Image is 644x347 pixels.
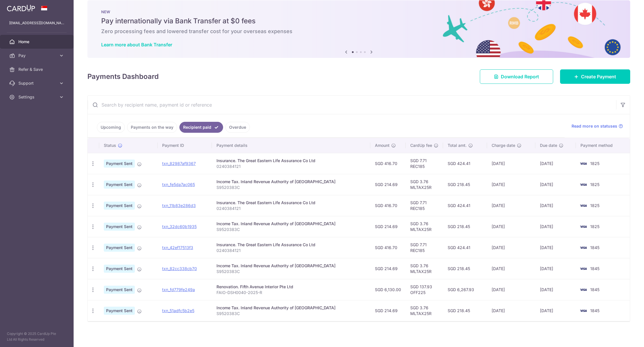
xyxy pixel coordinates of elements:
[590,245,599,250] span: 1845
[590,287,599,292] span: 1845
[487,195,535,216] td: [DATE]
[216,305,366,311] div: Income Tax. Inland Revenue Authority of [GEOGRAPHIC_DATA]
[443,300,487,321] td: SGD 218.45
[535,216,576,237] td: [DATE]
[88,96,616,114] input: Search by recipient name, payment id or reference
[97,122,125,133] a: Upcoming
[162,245,193,250] a: txn_42ef17513f3
[443,258,487,279] td: SGD 218.45
[492,143,515,148] span: Charge date
[370,279,406,300] td: SGD 6,130.00
[162,266,197,271] a: txn_82cc338cb70
[87,71,159,82] h4: Payments Dashboard
[487,258,535,279] td: [DATE]
[443,237,487,258] td: SGD 424.41
[487,237,535,258] td: [DATE]
[9,20,64,26] p: [EMAIL_ADDRESS][DOMAIN_NAME]
[406,279,443,300] td: SGD 137.93 OFF225
[443,216,487,237] td: SGD 218.45
[443,153,487,174] td: SGD 424.41
[572,123,617,129] span: Read more on statuses
[162,287,195,292] a: txn_fd779fe249a
[104,286,135,294] span: Payment Sent
[225,122,250,133] a: Overdue
[590,266,599,271] span: 1845
[101,28,616,35] h6: Zero processing fees and lowered transfer cost for your overseas expenses
[487,279,535,300] td: [DATE]
[216,158,366,164] div: Insurance. The Great Eastern Life Assurance Co Ltd
[179,122,223,133] a: Recipient paid
[370,153,406,174] td: SGD 416.70
[590,182,599,187] span: 1825
[127,122,177,133] a: Payments on the way
[406,216,443,237] td: SGD 3.76 MLTAX25R
[104,160,135,168] span: Payment Sent
[487,174,535,195] td: [DATE]
[406,258,443,279] td: SGD 3.76 MLTAX25R
[18,39,56,45] span: Home
[104,181,135,189] span: Payment Sent
[535,153,576,174] td: [DATE]
[581,73,616,80] span: Create Payment
[578,265,589,272] img: Bank Card
[590,161,599,166] span: 1825
[216,269,366,274] p: S9520383C
[370,195,406,216] td: SGD 416.70
[370,174,406,195] td: SGD 214.69
[578,244,589,251] img: Bank Card
[480,69,553,84] a: Download Report
[216,284,366,290] div: Renovation. Fifth Avenue Interior Pte Ltd
[535,279,576,300] td: [DATE]
[560,69,630,84] a: Create Payment
[410,143,432,148] span: CardUp fee
[590,308,599,313] span: 1845
[578,202,589,209] img: Bank Card
[216,227,366,232] p: S9520383C
[443,195,487,216] td: SGD 424.41
[158,138,212,153] th: Payment ID
[101,42,172,48] a: Learn more about Bank Transfer
[448,143,467,148] span: Total amt.
[535,237,576,258] td: [DATE]
[370,237,406,258] td: SGD 416.70
[216,242,366,248] div: Insurance. The Great Eastern Life Assurance Co Ltd
[216,221,366,227] div: Income Tax. Inland Revenue Authority of [GEOGRAPHIC_DATA]
[370,216,406,237] td: SGD 214.69
[18,67,56,72] span: Refer & Save
[216,290,366,295] p: FAIO-DSH0040-2025-R
[535,195,576,216] td: [DATE]
[18,80,56,86] span: Support
[101,10,616,14] p: NEW
[501,73,539,80] span: Download Report
[487,216,535,237] td: [DATE]
[216,263,366,269] div: Income Tax. Inland Revenue Authority of [GEOGRAPHIC_DATA]
[101,16,616,26] h5: Pay internationally via Bank Transfer at $0 fees
[535,258,576,279] td: [DATE]
[406,237,443,258] td: SGD 7.71 REC185
[216,311,366,316] p: S9520383C
[216,248,366,253] p: 0240384121
[104,244,135,252] span: Payment Sent
[104,143,116,148] span: Status
[590,224,599,229] span: 1825
[535,174,576,195] td: [DATE]
[370,258,406,279] td: SGD 214.69
[572,123,623,129] a: Read more on statuses
[406,195,443,216] td: SGD 7.71 REC185
[162,308,194,313] a: txn_51adfc5b2e5
[216,206,366,211] p: 0240384121
[406,300,443,321] td: SGD 3.76 MLTAX25R
[104,223,135,231] span: Payment Sent
[406,153,443,174] td: SGD 7.71 REC185
[406,174,443,195] td: SGD 3.76 MLTAX25R
[578,160,589,167] img: Bank Card
[216,200,366,206] div: Insurance. The Great Eastern Life Assurance Co Ltd
[578,286,589,293] img: Bank Card
[212,138,370,153] th: Payment details
[162,224,197,229] a: txn_32dc60b1935
[216,164,366,169] p: 0240384121
[578,181,589,188] img: Bank Card
[18,53,56,58] span: Pay
[540,143,557,148] span: Due date
[87,0,630,58] img: Bank transfer banner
